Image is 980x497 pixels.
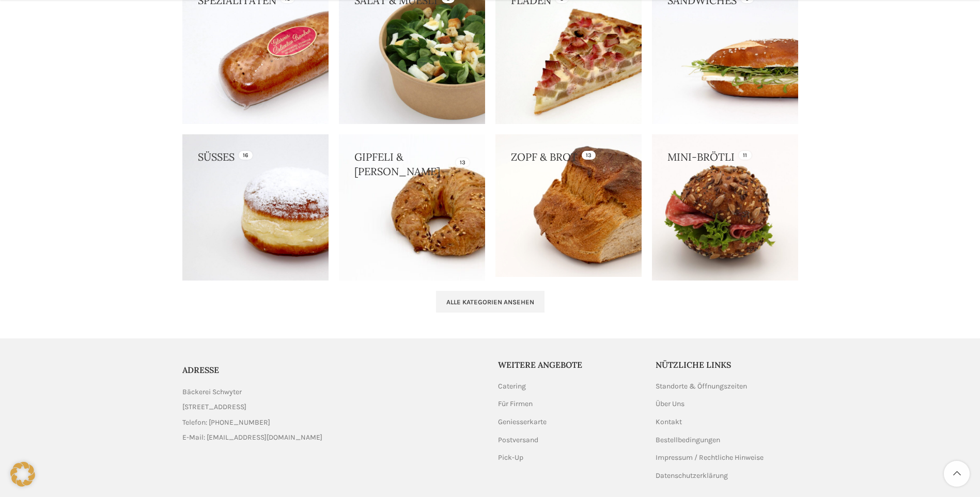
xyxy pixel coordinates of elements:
a: Postversand [498,435,539,445]
span: Bäckerei Schwyter [182,386,242,398]
a: Standorte & Öffnungszeiten [656,381,748,392]
a: Catering [498,381,527,392]
span: ADRESSE [182,365,219,375]
a: Impressum / Rechtliche Hinweise [656,453,765,463]
a: Geniesserkarte [498,417,548,427]
a: Kontakt [656,417,683,427]
span: [STREET_ADDRESS] [182,401,246,413]
span: E-Mail: [EMAIL_ADDRESS][DOMAIN_NAME] [182,432,322,443]
a: Datenschutzerklärung [656,471,729,481]
a: Über Uns [656,399,686,409]
h5: Nützliche Links [656,359,798,370]
a: Für Firmen [498,399,534,409]
a: List item link [182,417,483,428]
a: Bestellbedingungen [656,435,721,445]
h5: Weitere Angebote [498,359,641,370]
a: Pick-Up [498,453,524,463]
a: Alle Kategorien ansehen [436,291,545,313]
span: Alle Kategorien ansehen [446,298,534,306]
a: Scroll to top button [944,461,970,487]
